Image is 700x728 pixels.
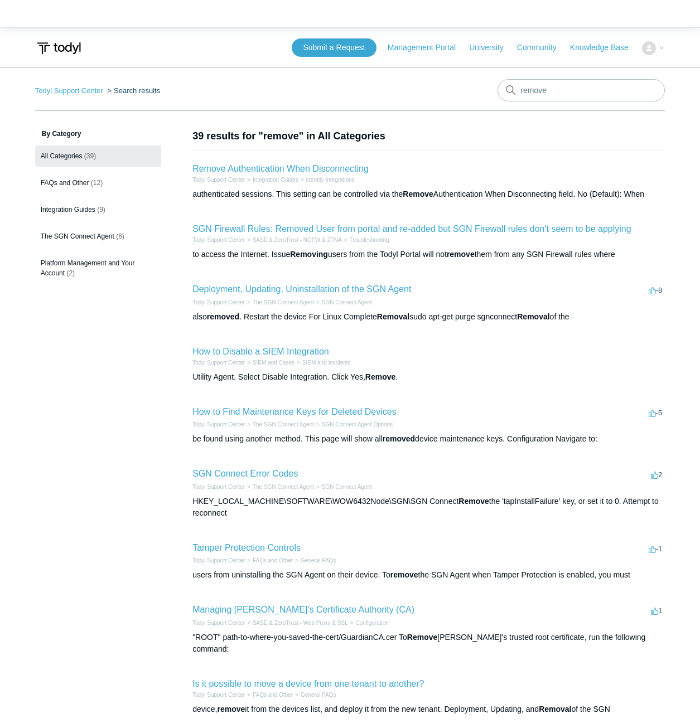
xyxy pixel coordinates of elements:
div: users from uninstalling the SGN Agent on their device. To the SGN Agent when Tamper Protection is... [192,569,665,581]
a: Deployment, Updating, Uninstallation of the SGN Agent [192,284,411,294]
a: General FAQs [301,557,336,564]
input: Search [498,79,665,101]
a: SGN Connect Agent [322,299,372,305]
li: Todyl Support Center [192,298,245,307]
li: SASE & ZeroTrust - Web Proxy & SSL [245,619,347,627]
span: Platform Management and Your Account [41,259,135,277]
a: SGN Connect Agent Options [322,421,393,428]
li: Todyl Support Center [192,556,245,565]
a: Platform Management and Your Account (2) [35,253,161,284]
a: How to Disable a SIEM Integration [192,347,329,356]
em: Removal [377,312,409,321]
em: Remove [458,497,489,506]
a: Todyl Support Center [192,557,245,564]
li: SGN Connect Agent [314,483,372,491]
a: Todyl Support Center [192,177,245,183]
a: Todyl Support Center [192,299,245,305]
a: Remove Authentication When Disconnecting [192,164,369,173]
a: SIEM and Cases [253,360,295,366]
li: The SGN Connect Agent [245,420,314,429]
span: (6) [116,232,124,240]
li: FAQs and Other [245,691,293,699]
li: SGN Connect Agent Options [314,420,393,429]
li: SGN Connect Agent [314,298,372,307]
span: (2) [66,269,75,277]
a: The SGN Connect Agent [253,484,314,490]
a: FAQs and Other (12) [35,172,161,193]
a: Tamper Protection Controls [192,543,301,552]
li: The SGN Connect Agent [245,298,314,307]
li: General FAQs [293,691,336,699]
em: Remove [365,372,395,381]
a: Integration Guides (9) [35,199,161,220]
span: (9) [97,206,105,213]
li: SIEM and Cases [245,358,295,367]
em: removed [383,434,415,443]
span: (12) [91,179,103,187]
a: FAQs and Other [253,692,293,698]
a: Management Portal [388,42,467,54]
a: The SGN Connect Agent [253,299,314,305]
span: 2 [651,470,662,479]
li: Identity Integrations [298,176,355,184]
a: How to Find Maintenance Keys for Deleted Devices [192,407,397,416]
img: Todyl Support Center Help Center home page [35,38,83,59]
a: Integration Guides [253,177,298,183]
div: be found using another method. This page will show all device maintenance keys. Configuration Nav... [192,433,665,445]
em: remove [447,250,475,259]
a: Troubleshooting [349,237,389,243]
div: to access the Internet. Issue users from the Todyl Portal will not them from any SGN Firewall rul... [192,249,665,260]
a: Todyl Support Center [192,237,245,243]
li: Todyl Support Center [192,691,245,699]
span: -8 [649,286,663,294]
em: remove [390,570,418,579]
li: Todyl Support Center [192,420,245,429]
div: authenticated sessions. This setting can be controlled via the Authentication When Disconnecting ... [192,188,665,200]
a: All Categories (39) [35,145,161,167]
span: -5 [649,409,663,417]
a: Is it possible to move a device from one tenant to another? [192,679,424,688]
li: Troubleshooting [342,236,389,244]
a: SIEM and Incidents [302,360,351,366]
a: Identity Integrations [306,177,354,183]
span: Integration Guides [41,206,95,213]
span: FAQs and Other [41,179,89,187]
a: Todyl Support Center [35,86,103,95]
span: The SGN Connect Agent [41,232,114,240]
a: Todyl Support Center [192,620,245,626]
div: device, it from the devices list, and deploy it from the new tenant. Deployment, Updating, and of... [192,703,665,715]
div: HKEY_LOCAL_MACHINE\SOFTWARE\WOW6432Node\SGN\SGN Connect the 'tapInstallFailure' key, or set it to... [192,496,665,519]
li: Todyl Support Center [192,358,245,367]
a: Todyl Support Center [192,484,245,490]
h1: 39 results for "remove" in All Categories [192,129,665,144]
li: Todyl Support Center [192,619,245,627]
em: remove [217,705,245,714]
a: SGN Firewall Rules: Removed User from portal and re-added but SGN Firewall rules don't seem to be... [192,224,631,234]
a: Todyl Support Center [192,421,245,428]
span: (39) [84,152,96,160]
a: Knowledge Base [570,42,640,54]
a: Community [517,42,568,54]
div: "ROOT" path-to-where-you-saved-the-cert/GuardianCA.cer To [PERSON_NAME]'s trusted root certificat... [192,632,665,655]
a: General FAQs [301,692,336,698]
li: The SGN Connect Agent [245,483,314,491]
a: SGN Connect Agent [322,484,372,490]
li: Todyl Support Center [192,483,245,491]
em: Removing [290,250,328,259]
em: Removal [539,705,571,714]
a: University [469,42,514,54]
a: SASE & ZeroTrust - NGFW & ZTNA [253,237,342,243]
span: All Categories [41,152,83,160]
a: Todyl Support Center [192,360,245,366]
div: also . Restart the device For Linux Complete sudo apt-get purge sgnconnect of the [192,311,665,323]
li: Todyl Support Center [192,176,245,184]
a: The SGN Connect Agent (6) [35,226,161,247]
a: Configuration [355,620,388,626]
li: SASE & ZeroTrust - NGFW & ZTNA [245,236,342,244]
em: Remove [407,633,437,642]
em: Removal [517,312,549,321]
li: General FAQs [293,556,336,565]
em: removed [207,312,239,321]
li: Search results [105,86,161,95]
li: SIEM and Incidents [295,358,351,367]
